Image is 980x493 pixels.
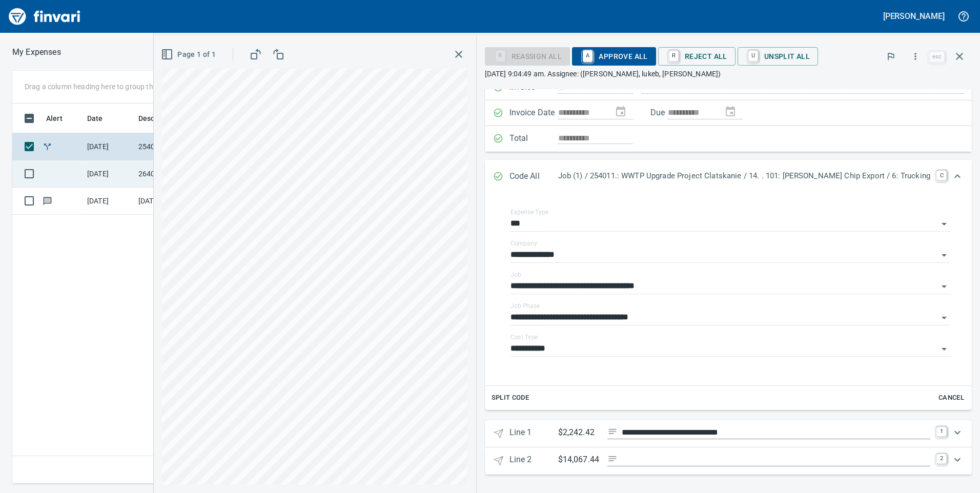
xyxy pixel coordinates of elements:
a: R [669,50,679,61]
a: U [748,50,758,61]
p: My Expenses [12,46,61,58]
a: A [583,50,593,61]
span: Cancel [937,392,965,404]
label: Expense Type [511,209,548,215]
div: Expand [485,447,972,475]
p: Line 2 [509,454,558,468]
button: Page 1 of 1 [159,45,220,64]
button: More [904,45,927,68]
span: Alert [46,112,63,125]
td: [DATE] Invoice INV10286289 from [GEOGRAPHIC_DATA] (1-24796) [134,188,227,215]
span: Unsplit All [746,48,810,65]
button: Open [937,248,951,262]
button: RReject All [658,47,736,66]
span: Split Code [492,392,529,404]
div: Expand [485,160,972,194]
span: Description [138,112,190,125]
div: Reassign All [485,51,570,60]
div: Expand [485,194,972,410]
nav: breadcrumb [12,46,61,58]
label: Cost Type [511,334,538,340]
h5: [PERSON_NAME] [883,11,945,22]
label: Job [511,272,521,278]
button: Cancel [935,390,968,406]
label: Job Phase [511,303,540,309]
p: Job (1) / 254011.: WWTP Upgrade Project Clatskanie / 14. . 101: [PERSON_NAME] Chip Export / 6: Tr... [558,170,931,182]
td: 264002 [134,160,227,188]
a: esc [929,51,945,63]
td: [DATE] [83,160,134,188]
button: Open [937,342,951,356]
td: 254011 [134,133,227,160]
a: 1 [936,426,947,437]
button: Split Code [489,390,532,406]
p: Drag a column heading here to group the table [25,81,175,92]
p: $2,242.42 [558,426,599,439]
button: Open [937,311,951,325]
span: Date [87,112,103,125]
p: [DATE] 9:04:49 am. Assignee: ([PERSON_NAME], lukeb, [PERSON_NAME]) [485,69,972,79]
td: [DATE] [83,133,134,160]
span: Split transaction [42,143,53,150]
p: Code All [509,170,558,183]
button: Flag [880,45,902,68]
a: C [936,170,947,180]
span: Has messages [42,197,53,204]
button: [PERSON_NAME] [881,8,947,24]
p: $14,067.44 [558,454,599,466]
span: Close invoice [927,44,972,69]
span: Description [138,112,177,125]
div: Expand [485,420,972,447]
span: Alert [46,112,76,125]
td: [DATE] [83,188,134,215]
span: Page 1 of 1 [163,48,216,61]
span: Approve All [580,48,647,65]
button: UUnsplit All [738,47,818,66]
img: Finvari [6,4,83,29]
button: Open [937,217,951,231]
button: AApprove All [572,47,656,66]
span: Date [87,112,116,125]
label: Company [511,240,537,246]
span: Reject All [666,48,727,65]
a: 2 [936,454,947,464]
button: Open [937,279,951,294]
p: Line 1 [509,426,558,441]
